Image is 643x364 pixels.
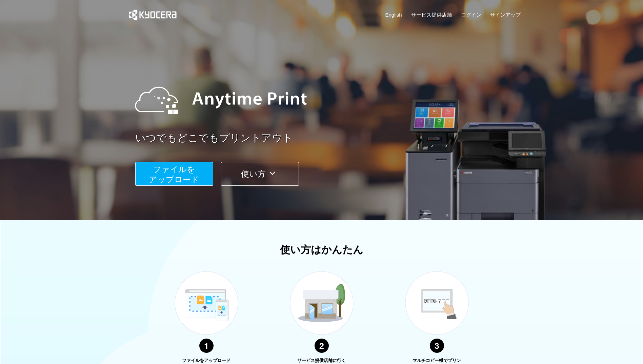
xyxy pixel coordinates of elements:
[461,11,481,18] a: ログイン
[385,11,402,18] a: English
[135,131,525,145] a: いつでもどこでもプリントアウト
[149,165,199,184] span: ファイルを ​​アップロード
[411,11,452,18] a: サービス提供店舗
[221,162,299,186] button: 使い方
[135,162,213,186] button: ファイルを​​アップロード
[490,11,521,18] a: サインアップ
[296,358,347,364] p: サービス提供店舗に行く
